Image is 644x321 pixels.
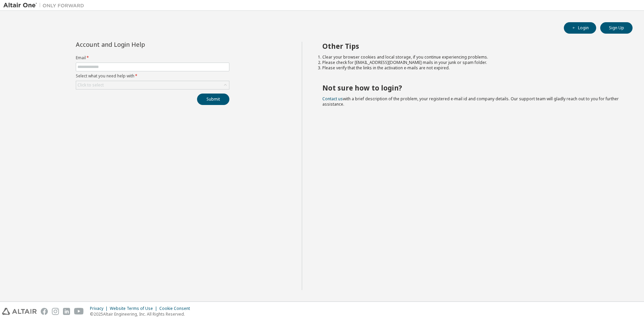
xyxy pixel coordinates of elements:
label: Select what you need help with [76,73,229,79]
span: with a brief description of the problem, your registered e-mail id and company details. Our suppo... [322,96,619,107]
img: altair_logo.svg [2,308,37,315]
div: Cookie Consent [159,306,194,311]
p: © 2025 Altair Engineering, Inc. All Rights Reserved. [90,311,194,317]
a: Contact us [322,96,343,102]
div: Account and Login Help [76,42,199,47]
div: Privacy [90,306,110,311]
img: facebook.svg [41,308,48,315]
li: Please verify that the links in the activation e-mails are not expired. [322,65,621,71]
h2: Not sure how to login? [322,83,621,92]
li: Clear your browser cookies and local storage, if you continue experiencing problems. [322,55,621,60]
li: Please check for [EMAIL_ADDRESS][DOMAIN_NAME] mails in your junk or spam folder. [322,60,621,65]
button: Submit [197,94,229,105]
img: instagram.svg [52,308,59,315]
div: Click to select [77,82,104,88]
img: linkedin.svg [63,308,70,315]
div: Click to select [76,81,229,89]
img: Altair One [3,2,88,9]
button: Login [564,22,596,34]
button: Sign Up [600,22,633,34]
img: youtube.svg [74,308,84,315]
div: Website Terms of Use [110,306,159,311]
label: Email [76,55,229,61]
h2: Other Tips [322,42,621,50]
